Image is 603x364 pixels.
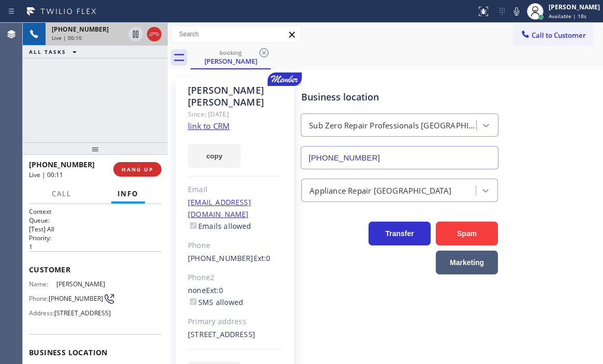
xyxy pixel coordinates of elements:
span: Live | 00:11 [29,170,63,179]
h2: Priority: [29,234,161,242]
a: [EMAIL_ADDRESS][DOMAIN_NAME] [188,197,251,219]
span: [PHONE_NUMBER] [52,25,109,34]
span: Live | 00:10 [52,34,82,41]
span: Info [117,189,139,198]
span: Address: [29,309,54,317]
div: Since: [DATE] [188,108,282,120]
div: [STREET_ADDRESS] [188,329,282,341]
button: copy [188,144,241,168]
button: Info [111,184,145,204]
div: [PERSON_NAME] [PERSON_NAME] [188,84,282,108]
div: Phone2 [188,272,282,284]
button: Transfer [369,222,431,245]
input: Search [171,26,301,42]
div: booking [192,49,270,56]
div: Toni Neblett [192,46,270,68]
span: Business location [29,347,161,357]
span: Ext: 0 [206,285,223,295]
button: Marketing [436,251,498,274]
button: Hold Customer [128,27,143,41]
div: Sub Zero Repair Professionals [GEOGRAPHIC_DATA] [309,120,477,132]
div: [PERSON_NAME] [192,56,270,66]
span: Name: [29,280,56,288]
a: [PHONE_NUMBER] [188,253,254,263]
div: Email [188,184,282,196]
button: Call [46,184,78,204]
a: link to CRM [188,121,230,131]
div: none [188,285,282,309]
label: Emails allowed [188,221,252,231]
p: 1 [29,242,161,251]
p: [Test] All [29,225,161,234]
button: Hang up [147,27,161,41]
input: Emails allowed [190,222,197,229]
span: Call to Customer [532,31,586,40]
span: Customer [29,265,161,274]
span: [PHONE_NUMBER] [49,295,103,302]
div: Appliance Repair [GEOGRAPHIC_DATA] [310,184,451,196]
div: [PERSON_NAME] [549,3,600,11]
button: Spam [436,222,498,245]
div: Primary address [188,316,282,328]
span: [STREET_ADDRESS] [54,309,111,317]
span: Call [52,189,71,198]
span: [PERSON_NAME] [56,280,108,288]
button: HANG UP [113,162,161,177]
label: SMS allowed [188,297,243,307]
button: Mute [509,4,524,19]
span: Ext: 0 [254,253,271,263]
div: Business location [301,90,498,104]
span: Phone: [29,295,49,302]
h2: Queue: [29,216,161,225]
input: Phone Number [301,146,498,169]
span: HANG UP [122,166,153,173]
h1: Context [29,207,161,216]
span: ALL TASKS [29,48,66,55]
input: SMS allowed [190,298,197,305]
button: Call to Customer [513,25,593,45]
button: ALL TASKS [23,46,87,58]
span: Available | 18s [549,12,586,20]
div: Phone [188,240,282,252]
span: [PHONE_NUMBER] [29,159,95,169]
